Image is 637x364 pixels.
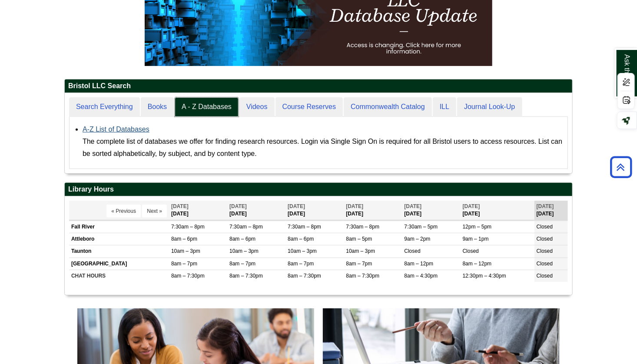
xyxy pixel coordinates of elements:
[229,236,255,242] span: 8am – 6pm
[402,201,461,220] th: [DATE]
[463,248,479,254] span: Closed
[106,205,141,218] button: « Previous
[239,97,275,117] a: Videos
[405,203,422,209] span: [DATE]
[229,203,247,209] span: [DATE]
[457,97,522,117] a: Journal Look-Up
[69,258,169,270] td: [GEOGRAPHIC_DATA]
[346,236,372,242] span: 8am – 5pm
[171,273,205,279] span: 8am – 7:30pm
[537,224,553,230] span: Closed
[346,261,372,267] span: 8am – 7pm
[463,273,506,279] span: 12:30pm – 4:30pm
[275,97,343,117] a: Course Reserves
[405,248,421,254] span: Closed
[405,261,434,267] span: 8am – 12pm
[227,201,285,220] th: [DATE]
[288,248,317,254] span: 10am – 3pm
[288,203,305,209] span: [DATE]
[288,273,321,279] span: 8am – 7:30pm
[65,183,572,196] h2: Library Hours
[537,236,553,242] span: Closed
[69,97,140,117] a: Search Everything
[433,97,456,117] a: ILL
[229,248,259,254] span: 10am – 3pm
[534,201,568,220] th: [DATE]
[288,261,314,267] span: 8am – 7pm
[171,224,205,230] span: 7:30am – 8pm
[171,203,189,209] span: [DATE]
[537,203,554,209] span: [DATE]
[607,161,635,173] a: Back to Top
[405,224,438,230] span: 7:30am – 5pm
[69,245,169,258] td: Taunton
[537,261,553,267] span: Closed
[171,236,197,242] span: 8am – 6pm
[346,248,375,254] span: 10am – 3pm
[344,201,402,220] th: [DATE]
[346,203,363,209] span: [DATE]
[65,79,572,93] h2: Bristol LLC Search
[285,201,344,220] th: [DATE]
[171,248,200,254] span: 10am – 3pm
[463,261,492,267] span: 8am – 12pm
[288,236,314,242] span: 8am – 6pm
[171,261,197,267] span: 8am – 7pm
[229,261,255,267] span: 8am – 7pm
[346,273,379,279] span: 8am – 7:30pm
[288,224,321,230] span: 7:30am – 8pm
[175,97,239,117] a: A - Z Databases
[463,236,489,242] span: 9am – 1pm
[141,97,174,117] a: Books
[537,248,553,254] span: Closed
[461,201,534,220] th: [DATE]
[405,273,438,279] span: 8am – 4:30pm
[142,205,167,218] button: Next »
[83,126,149,133] a: A-Z List of Databases
[229,273,263,279] span: 8am – 7:30pm
[169,201,227,220] th: [DATE]
[463,203,480,209] span: [DATE]
[229,224,263,230] span: 7:30am – 8pm
[537,273,553,279] span: Closed
[346,224,379,230] span: 7:30am – 8pm
[69,233,169,245] td: Attleboro
[69,270,169,282] td: CHAT HOURS
[405,236,431,242] span: 9am – 2pm
[83,136,563,160] div: The complete list of databases we offer for finding research resources. Login via Single Sign On ...
[69,221,169,233] td: Fall River
[344,97,432,117] a: Commonwealth Catalog
[463,224,492,230] span: 12pm – 5pm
